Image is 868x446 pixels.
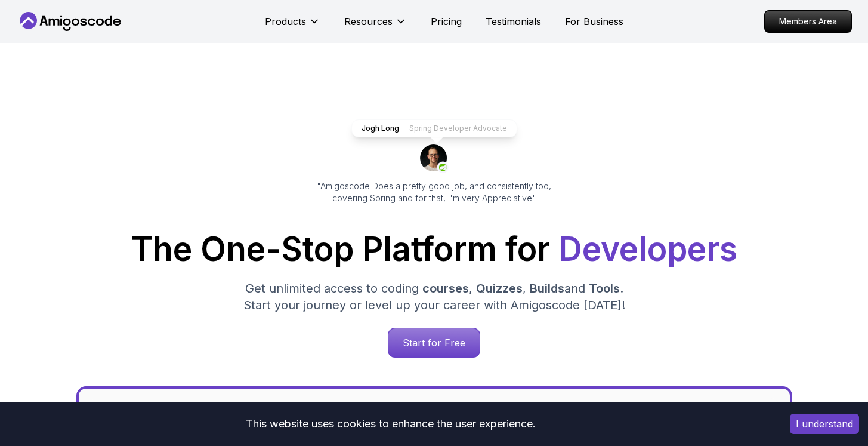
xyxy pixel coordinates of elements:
a: Members Area [764,10,852,33]
h1: The One-Stop Platform for [26,233,842,266]
p: Start for Free [388,328,480,357]
div: This website uses cookies to enhance the user experience. [9,411,772,437]
span: Tools [589,281,620,296]
button: Accept cookies [790,414,859,434]
span: Builds [530,281,564,296]
p: Jogh Long [362,124,399,133]
p: Resources [344,14,393,29]
p: Products [265,14,306,29]
a: For Business [565,14,623,29]
span: Developers [558,229,737,269]
button: Products [265,14,320,38]
p: "Amigoscode Does a pretty good job, and consistently too, covering Spring and for that, I'm very ... [301,180,568,204]
a: Testimonials [486,14,541,29]
span: Quizzes [476,281,523,296]
span: courses [422,281,469,296]
button: Resources [344,14,407,38]
img: josh long [420,144,449,173]
p: Members Area [765,11,851,32]
a: Start for Free [388,328,480,358]
a: Pricing [431,14,462,29]
p: Spring Developer Advocate [409,124,507,133]
p: Get unlimited access to coding , , and . Start your journey or level up your career with Amigosco... [234,280,635,313]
